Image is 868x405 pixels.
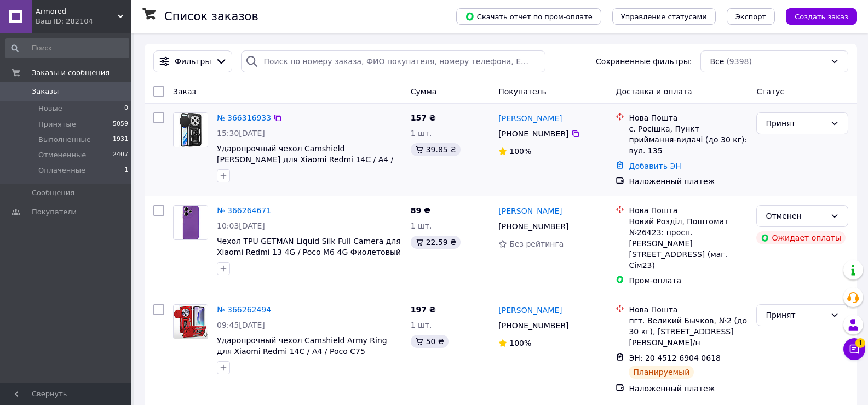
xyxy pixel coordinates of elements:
span: Armored [36,7,118,16]
span: ЭН: 20 4512 6904 0618 [629,353,721,362]
span: Покупатели [32,207,77,217]
span: 89 ₴ [411,206,430,215]
div: [PHONE_NUMBER] [496,318,571,333]
span: 1 шт. [411,129,432,138]
a: № 366316933 [217,113,271,122]
img: Фото товару [174,305,208,339]
span: Заказ [173,87,196,96]
span: 1 шт. [411,221,432,230]
span: 1 [855,338,865,348]
span: Создать заказ [795,13,848,21]
button: Чат с покупателем1 [843,338,865,360]
img: Фото товару [174,113,208,147]
a: Создать заказ [775,12,857,20]
a: Фото товару [173,304,208,339]
button: Экспорт [727,8,775,25]
span: Все [710,56,724,67]
span: Выполненные [38,135,91,145]
a: Добавить ЭН [629,162,681,170]
div: Наложенный платеж [629,383,748,394]
div: Нова Пошта [629,205,748,216]
div: Ваш ID: 282104 [36,16,131,26]
a: № 366264671 [217,206,271,215]
span: Доставка и оплата [616,87,692,96]
div: [PHONE_NUMBER] [496,219,571,234]
div: [PHONE_NUMBER] [496,126,571,141]
input: Поиск по номеру заказа, ФИО покупателя, номеру телефона, Email, номеру накладной [241,50,545,72]
span: 197 ₴ [411,305,436,314]
span: Статус [756,87,784,96]
span: Новые [38,104,62,113]
a: Ударопрочный чехол Camshield [PERSON_NAME] для Xiaomi Redmi 14C / A4 / Poco C75 / M7 Черный [217,144,393,175]
div: Ожидает оплаты [756,231,846,244]
span: 09:45[DATE] [217,321,265,329]
span: Экспорт [735,13,766,21]
span: Отмененные [38,150,86,160]
span: 0 [124,104,128,113]
div: Наложенный платеж [629,176,748,187]
span: Управление статусами [621,13,707,21]
span: 100% [509,147,531,156]
span: Заказы и сообщения [32,68,110,78]
span: 1 [124,166,128,175]
span: Сумма [411,87,437,96]
a: Ударопрочный чехол Camshield Army Ring для Xiaomi Redmi 14C / A4 / Poco C75 Красный / Red [217,336,387,367]
span: 1931 [113,135,128,145]
div: Нова Пошта [629,304,748,315]
div: пгт. Великий Бычков, №2 (до 30 кг), [STREET_ADDRESS][PERSON_NAME]/н [629,315,748,348]
a: Фото товару [173,205,208,240]
div: Пром-оплата [629,275,748,286]
span: 10:03[DATE] [217,221,265,230]
span: Покупатель [498,87,547,96]
input: Поиск [5,38,129,58]
span: Сообщения [32,188,74,198]
a: [PERSON_NAME] [498,113,562,124]
a: [PERSON_NAME] [498,206,562,216]
div: 22.59 ₴ [411,236,461,249]
div: Принят [766,309,826,321]
button: Скачать отчет по пром-оплате [456,8,601,25]
span: Фильтры [175,56,211,67]
span: 1 шт. [411,321,432,329]
h1: Список заказов [164,10,258,23]
div: 39.85 ₴ [411,143,461,156]
button: Создать заказ [786,8,857,25]
span: Заказы [32,87,59,96]
span: 5059 [113,119,128,129]
a: Чехол TPU GETMAN Liquid Silk Full Camera для Xiaomi Redmi 13 4G / Poco M6 4G Фиолетовый / Purple [217,237,401,267]
span: 2407 [113,150,128,160]
span: Без рейтинга [509,239,564,248]
div: Нова Пошта [629,112,748,123]
button: Управление статусами [612,8,716,25]
span: 157 ₴ [411,113,436,122]
span: (9398) [726,57,752,66]
div: Новий Розділ, Поштомат №26423: просп. [PERSON_NAME][STREET_ADDRESS] (маг. Сім23) [629,216,748,271]
div: 50 ₴ [411,335,449,348]
span: 100% [509,339,531,347]
div: Отменен [766,210,826,222]
div: Принят [766,117,826,129]
div: Планируемый [629,366,694,379]
a: Фото товару [173,112,208,147]
div: с. Росішка, Пункт приймання-видачі (до 30 кг): вул. 135 [629,123,748,156]
a: № 366262494 [217,305,271,314]
span: Оплаченные [38,166,85,175]
span: Сохраненные фильтры: [596,56,692,67]
a: [PERSON_NAME] [498,305,562,316]
span: 15:30[DATE] [217,129,265,138]
span: Принятые [38,119,76,129]
span: Скачать отчет по пром-оплате [465,12,593,21]
img: Фото товару [174,206,208,239]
